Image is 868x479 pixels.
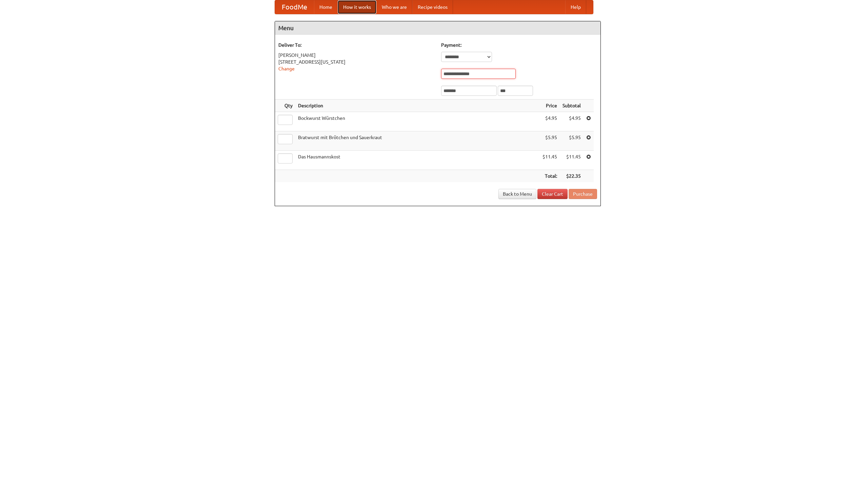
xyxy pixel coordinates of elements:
[560,112,584,131] td: $4.95
[295,131,540,151] td: Bratwurst mit Brötchen und Sauerkraut
[498,189,536,199] a: Back to Menu
[314,0,338,14] a: Home
[275,0,314,14] a: FoodMe
[338,0,376,14] a: How it works
[441,42,597,48] h5: Payment:
[275,21,600,35] h4: Menu
[560,151,584,170] td: $11.45
[560,131,584,151] td: $5.95
[569,189,597,199] button: Purchase
[278,59,434,65] div: [STREET_ADDRESS][US_STATE]
[560,170,584,182] th: $22.35
[540,170,560,182] th: Total:
[540,100,560,112] th: Price
[540,131,560,151] td: $5.95
[540,151,560,170] td: $11.45
[295,112,540,131] td: Bockwurst Würstchen
[540,112,560,131] td: $4.95
[295,100,540,112] th: Description
[295,151,540,170] td: Das Hausmannskost
[278,52,434,59] div: [PERSON_NAME]
[565,0,586,14] a: Help
[537,189,568,199] a: Clear Cart
[278,66,295,71] a: Change
[412,0,453,14] a: Recipe videos
[278,42,434,48] h5: Deliver To:
[560,100,584,112] th: Subtotal
[376,0,412,14] a: Who we are
[275,100,295,112] th: Qty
